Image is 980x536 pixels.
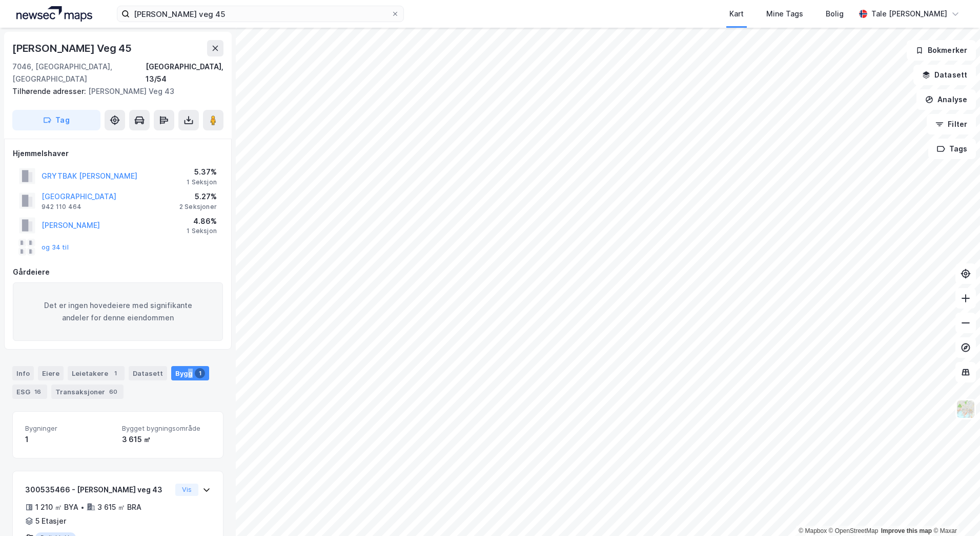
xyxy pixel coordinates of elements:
div: 16 [32,387,43,397]
span: Bygninger [25,424,114,433]
div: 5.37% [187,166,217,178]
div: Bolig [826,8,844,20]
div: 5 Etasjer [35,515,66,527]
div: Gårdeiere [13,266,223,278]
div: 7046, [GEOGRAPHIC_DATA], [GEOGRAPHIC_DATA] [12,61,146,85]
div: 60 [107,387,119,397]
div: Datasett [129,366,167,380]
button: Analyse [916,89,976,110]
div: [PERSON_NAME] Veg 43 [12,85,215,98]
div: 4.86% [187,215,217,227]
iframe: Chat Widget [929,487,980,536]
span: Tilhørende adresser: [12,87,88,95]
div: 1 Seksjon [187,178,217,186]
div: 300535466 - [PERSON_NAME] veg 43 [25,484,171,496]
div: [GEOGRAPHIC_DATA], 13/54 [146,61,223,85]
button: Bokmerker [907,40,976,61]
div: 1 210 ㎡ BYA [35,501,78,513]
div: Tale [PERSON_NAME] [871,8,947,20]
div: Bygg [171,366,209,380]
div: Kart [729,8,744,20]
div: 3 615 ㎡ [122,433,211,446]
div: Eiere [38,366,64,380]
input: Søk på adresse, matrikkel, gårdeiere, leietakere eller personer [130,6,391,22]
div: 942 110 464 [42,203,81,211]
div: 2 Seksjoner [179,203,217,211]
div: 1 Seksjon [187,227,217,235]
a: Mapbox [799,527,827,534]
div: [PERSON_NAME] Veg 45 [12,40,134,56]
a: OpenStreetMap [829,527,879,534]
img: logo.a4113a55bc3d86da70a041830d287a7e.svg [16,6,92,22]
div: Det er ingen hovedeiere med signifikante andeler for denne eiendommen [13,282,223,341]
div: 3 615 ㎡ BRA [97,501,141,513]
button: Vis [175,484,198,496]
div: Mine Tags [766,8,803,20]
div: ESG [12,385,47,399]
a: Improve this map [881,527,932,534]
div: 5.27% [179,190,217,203]
span: Bygget bygningsområde [122,424,211,433]
button: Filter [927,114,976,135]
div: Hjemmelshaver [13,147,223,160]
img: Z [956,399,975,419]
div: Transaksjoner [51,385,124,399]
div: Kontrollprogram for chat [929,487,980,536]
button: Tag [12,110,100,130]
div: Leietakere [68,366,125,380]
div: • [80,503,85,511]
div: 1 [110,368,120,378]
div: 1 [195,368,205,378]
div: Info [12,366,34,380]
button: Datasett [913,65,976,85]
div: 1 [25,433,114,446]
button: Tags [928,139,976,159]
